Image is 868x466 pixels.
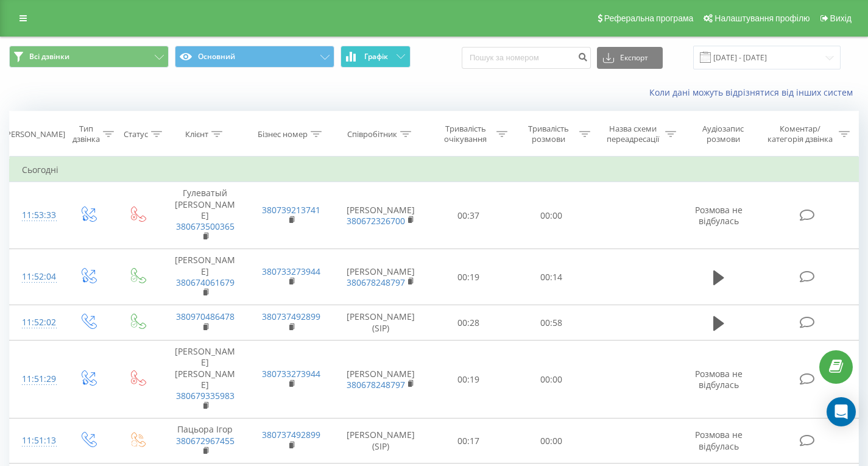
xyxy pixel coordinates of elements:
div: 11:52:02 [22,311,51,334]
div: Назва схеми переадресації [604,124,663,144]
div: Бізнес номер [258,129,308,139]
td: [PERSON_NAME] [334,341,427,418]
td: 00:00 [510,341,593,418]
a: 380674061679 [176,277,235,288]
td: [PERSON_NAME] (SIP) [334,305,427,341]
a: 380672326700 [347,215,405,227]
button: Всі дзвінки [9,46,169,68]
a: 380679335983 [176,390,235,401]
div: Коментар/категорія дзвінка [764,124,836,144]
a: 380673500365 [176,221,235,232]
span: Розмова не відбулась [695,204,743,227]
td: 00:19 [427,341,510,418]
td: 00:17 [427,418,510,464]
div: Співробітник [347,129,397,139]
td: [PERSON_NAME] [162,249,249,305]
a: 380672967455 [176,435,235,447]
div: Клієнт [185,129,208,139]
td: 00:00 [510,418,593,464]
td: 00:00 [510,182,593,249]
span: Вихід [830,13,852,23]
div: [PERSON_NAME] [4,129,65,139]
a: Коли дані можуть відрізнятися вiд інших систем [649,86,859,98]
div: Статус [124,129,148,139]
td: 00:19 [427,249,510,305]
button: Основний [175,46,334,68]
div: Аудіозапис розмови [690,124,756,144]
a: 380739213741 [262,204,320,216]
button: Графік [340,46,411,68]
span: Графік [364,52,388,61]
td: 00:58 [510,305,593,341]
a: 380970486478 [176,311,235,322]
div: Тривалість очікування [438,124,493,144]
td: Сьогодні [10,158,859,182]
td: [PERSON_NAME] (SIP) [334,418,427,464]
a: 380737492899 [262,429,320,440]
a: 380733273944 [262,266,320,277]
div: Open Intercom Messenger [827,397,856,426]
span: Налаштування профілю [715,13,810,23]
span: Всі дзвінки [29,52,69,62]
a: 380678248797 [347,379,405,390]
div: 11:53:33 [22,203,51,227]
span: Розмова не відбулась [695,429,743,451]
button: Експорт [597,47,663,69]
td: [PERSON_NAME] [PERSON_NAME] [162,341,249,418]
td: Гулеватый [PERSON_NAME] [162,182,249,249]
td: 00:28 [427,305,510,341]
div: 11:51:13 [22,429,51,453]
div: 11:52:04 [22,265,51,289]
td: 00:37 [427,182,510,249]
span: Розмова не відбулась [695,368,743,390]
span: Реферальна програма [604,13,694,23]
a: 380737492899 [262,311,320,322]
input: Пошук за номером [462,47,591,69]
a: 380733273944 [262,368,320,380]
a: 380678248797 [347,277,405,288]
div: Тривалість розмови [521,124,576,144]
div: Тип дзвінка [72,124,100,144]
div: 11:51:29 [22,367,51,391]
td: [PERSON_NAME] [334,249,427,305]
td: [PERSON_NAME] [334,182,427,249]
td: Пацьора Ігор [162,418,249,464]
td: 00:14 [510,249,593,305]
